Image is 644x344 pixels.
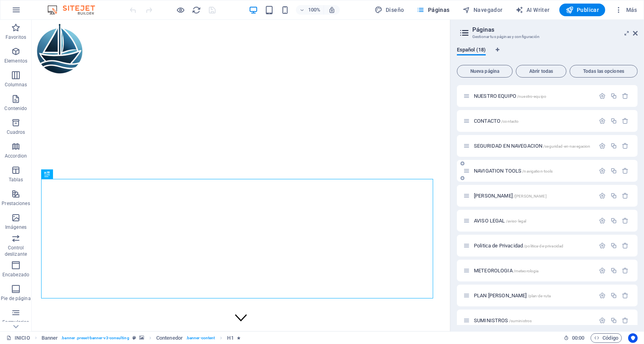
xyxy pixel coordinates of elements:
[599,217,606,224] div: Configuración
[622,217,629,224] div: Eliminar
[599,93,606,99] div: Configuración
[610,242,617,249] div: Duplicar
[474,293,551,298] span: Haz clic para abrir la página
[139,336,144,340] i: Este elemento contiene un fondo
[578,335,579,341] span: :
[524,244,563,248] span: /politica-de-privacidad
[543,144,590,148] span: /seguridad-en-navegacion
[176,5,186,15] button: Haz clic para salir del modo de previsualización y seguir editando
[559,4,606,16] button: Publicar
[474,143,591,149] span: Haz clic para abrir la página
[599,317,606,324] div: Configuración
[516,65,566,78] button: Abrir todas
[2,200,30,207] p: Prestaciones
[472,243,595,248] div: Politica de Privacidad/politica-de-privacidad
[513,269,539,273] span: /meteorologia
[610,292,617,299] div: Duplicar
[186,333,215,343] span: . banner-content
[4,105,27,112] p: Contenido
[506,219,527,223] span: /aviso-legal
[2,272,29,278] p: Encabezado
[610,143,617,149] div: Duplicar
[474,268,538,274] span: Haz clic para abrir la página
[564,333,585,343] h6: Tiempo de la sesión
[610,118,617,124] div: Duplicar
[474,218,526,224] span: Haz clic para abrir la página
[133,336,136,340] i: Este elemento es un preajuste personalizable
[573,69,634,74] span: Todas las opciones
[474,193,547,199] span: Haz clic para abrir la página
[594,333,618,343] span: Código
[622,143,629,149] div: Eliminar
[457,65,513,78] button: Nueva página
[517,94,546,99] span: /nuestro-equipo
[1,295,30,302] p: Pie de página
[414,4,453,16] button: Páginas
[472,218,595,223] div: AVISO LEGAL/aviso-legal
[615,6,637,14] span: Más
[4,58,27,64] p: Elementos
[460,69,509,74] span: Nueva página
[156,333,183,343] span: Haz clic para seleccionar y doble clic para editar
[472,143,595,148] div: SEGURIDAD EN NAVEGACION/seguridad-en-navegacion
[599,242,606,249] div: Configuración
[610,192,617,199] div: Duplicar
[512,4,553,16] button: AI Writer
[528,294,551,298] span: /plan-de-ruta
[472,93,595,99] div: NUESTRO EQUIPO/nuestro-equipo
[622,93,629,99] div: Eliminar
[462,6,503,14] span: Navegador
[474,317,532,323] span: SUMINISTROS
[610,267,617,274] div: Duplicar
[610,217,617,224] div: Duplicar
[328,6,335,13] i: Al redimensionar, ajustar el nivel de zoom automáticamente para ajustarse al dispositivo elegido.
[237,336,241,340] i: El elemento contiene una animación
[610,317,617,324] div: Duplicar
[599,143,606,149] div: Configuración
[472,318,595,323] div: SUMINISTROS/suministros
[591,333,622,343] button: Código
[622,192,629,199] div: Eliminar
[61,333,129,343] span: . banner .preset-banner-v3-consulting
[5,224,27,230] p: Imágenes
[472,293,595,298] div: PLAN [PERSON_NAME]/plan-de-ruta
[474,168,553,174] span: NAVIGATION TOOLS
[612,4,640,16] button: Más
[622,317,629,324] div: Eliminar
[308,5,320,15] h6: 100%
[522,169,553,173] span: /navigation-tools
[509,319,532,323] span: /suministros
[227,333,234,343] span: Haz clic para seleccionar y doble clic para editar
[599,267,606,274] div: Configuración
[192,6,201,15] i: Volver a cargar página
[622,167,629,174] div: Eliminar
[192,5,201,15] button: reload
[599,292,606,299] div: Configuración
[472,268,595,273] div: METEOROLOGIA/meteorologia
[622,118,629,124] div: Eliminar
[472,118,595,124] div: CONTACTO/contacto
[296,5,324,15] button: 100%
[7,129,25,135] p: Cuadros
[375,6,404,14] span: Diseño
[610,93,617,99] div: Duplicar
[459,4,506,16] button: Navegador
[371,4,407,16] button: Diseño
[599,192,606,199] div: Configuración
[5,153,27,159] p: Accordion
[515,6,550,14] span: AI Writer
[2,319,29,325] p: Formularios
[371,4,407,16] div: Diseño (Ctrl+Alt+Y)
[566,6,599,14] span: Publicar
[474,243,563,249] span: Haz clic para abrir la página
[6,34,26,40] p: Favoritos
[474,118,519,124] span: Haz clic para abrir la página
[9,177,23,183] p: Tablas
[472,33,622,40] h3: Gestionar tus páginas y configuración
[45,5,105,15] img: Editor Logo
[501,119,519,124] span: /contacto
[5,82,27,88] p: Columnas
[519,69,563,74] span: Abrir todas
[610,167,617,174] div: Duplicar
[570,65,638,78] button: Todas las opciones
